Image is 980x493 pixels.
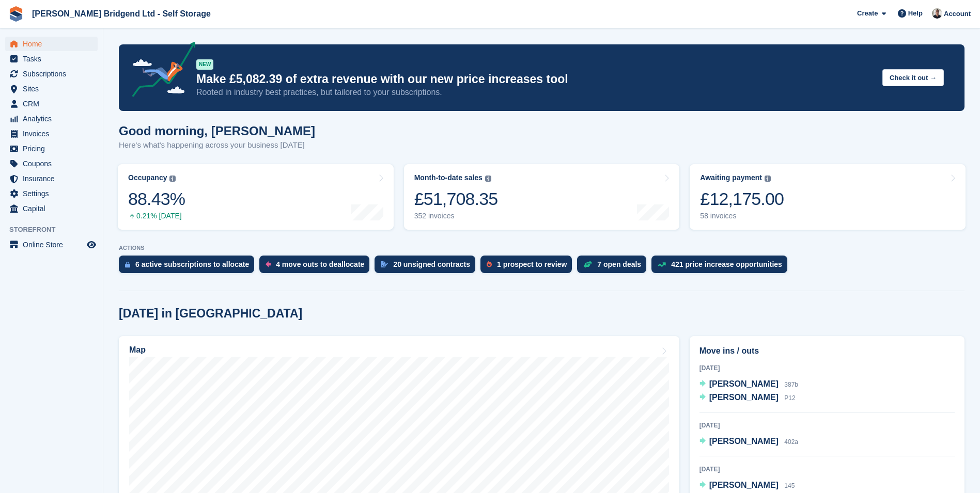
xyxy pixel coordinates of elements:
span: Settings [23,186,85,201]
div: 4 move outs to deallocate [276,260,364,268]
a: menu [5,126,98,141]
img: stora-icon-8386f47178a22dfd0bd8f6a31ec36ba5ce8667c1dd55bd0f319d3a0aa187defe.svg [8,6,24,22]
div: 0.21% [DATE] [128,212,185,220]
div: 58 invoices [700,212,784,220]
div: [DATE] [699,465,955,474]
span: [PERSON_NAME] [709,379,779,388]
a: Month-to-date sales £51,708.35 352 invoices [404,164,680,230]
h2: Move ins / outs [699,345,955,357]
span: P12 [784,394,795,402]
a: menu [5,112,98,126]
span: Online Store [23,237,85,252]
div: Month-to-date sales [414,173,483,182]
div: 1 prospect to review [497,260,567,268]
a: 4 move outs to deallocate [259,256,375,278]
a: menu [5,237,98,252]
div: 6 active subscriptions to allocate [135,260,249,268]
img: Rhys Jones [932,8,942,19]
span: Insurance [23,171,85,186]
span: Home [23,37,85,51]
h1: Good morning, [PERSON_NAME] [119,124,315,138]
span: Tasks [23,52,85,66]
img: price_increase_opportunities-93ffe204e8149a01c8c9dc8f82e8f89637d9d84a8eef4429ea346261dce0b2c0.svg [658,262,666,267]
img: contract_signature_icon-13c848040528278c33f63329250d36e43548de30e8caae1d1a13099fd9432cc5.svg [381,261,388,267]
a: 6 active subscriptions to allocate [119,256,259,278]
span: Capital [23,201,85,216]
div: [DATE] [699,421,955,430]
img: deal-1b604bf984904fb50ccaf53a9ad4b4a5d6e5aea283cecdc64d6e3604feb123c2.svg [583,261,592,268]
p: Here's what's happening across your business [DATE] [119,139,315,151]
div: 352 invoices [414,212,498,220]
img: active_subscription_to_allocate_icon-d502201f5373d7db506a760aba3b589e785aa758c864c3986d89f69b8ff3... [125,261,130,268]
a: Preview store [85,238,98,251]
div: [DATE] [699,363,955,373]
span: [PERSON_NAME] [709,437,779,446]
p: ACTIONS [119,245,965,251]
a: 421 price increase opportunities [651,256,792,278]
div: NEW [196,59,213,70]
a: [PERSON_NAME] 145 [699,479,795,492]
a: 1 prospect to review [480,256,577,278]
div: Occupancy [128,173,167,182]
span: Invoices [23,126,85,141]
span: Sites [23,82,85,96]
span: 145 [784,482,795,489]
img: prospect-51fa495bee0391a8d652442698ab0144808aea92771e9ea1ae160a38d050c398.svg [487,261,492,267]
span: Create [857,8,878,19]
div: £12,175.00 [700,188,784,210]
span: Subscriptions [23,67,85,81]
a: menu [5,52,98,66]
span: Help [908,8,923,19]
img: icon-info-grey-7440780725fd019a000dd9b08b2336e03edf1995a4989e88bcd33f0948082b44.svg [169,176,176,182]
span: Account [944,9,971,19]
div: £51,708.35 [414,188,498,210]
a: Awaiting payment £12,175.00 58 invoices [690,164,966,230]
a: menu [5,82,98,96]
img: icon-info-grey-7440780725fd019a000dd9b08b2336e03edf1995a4989e88bcd33f0948082b44.svg [765,176,771,182]
a: menu [5,186,98,201]
p: Rooted in industry best practices, but tailored to your subscriptions. [196,87,874,98]
img: move_outs_to_deallocate_icon-f764333ba52eb49d3ac5e1228854f67142a1ed5810a6f6cc68b1a99e826820c5.svg [266,261,271,267]
p: Make £5,082.39 of extra revenue with our new price increases tool [196,72,874,87]
span: 402a [784,438,798,446]
a: 7 open deals [577,256,651,278]
span: Pricing [23,141,85,156]
a: 20 unsigned contracts [375,256,480,278]
img: price-adjustments-announcement-icon-8257ccfd72463d97f412b2fc003d46551f7dbcb40ab6d574587a9cd5c0d94... [123,42,196,101]
a: menu [5,37,98,51]
a: Occupancy 88.43% 0.21% [DATE] [118,164,394,230]
span: CRM [23,97,85,111]
span: Storefront [9,225,103,235]
button: Check it out → [882,69,944,86]
div: 421 price increase opportunities [671,260,782,268]
a: menu [5,156,98,171]
span: Coupons [23,156,85,171]
div: 88.43% [128,188,185,210]
img: icon-info-grey-7440780725fd019a000dd9b08b2336e03edf1995a4989e88bcd33f0948082b44.svg [485,176,491,182]
a: [PERSON_NAME] Bridgend Ltd - Self Storage [28,5,215,22]
h2: [DATE] in [GEOGRAPHIC_DATA] [119,307,302,321]
a: [PERSON_NAME] P12 [699,391,796,405]
div: 20 unsigned contracts [393,260,470,268]
span: Analytics [23,112,85,126]
span: [PERSON_NAME] [709,393,779,402]
a: [PERSON_NAME] 387b [699,378,798,391]
a: menu [5,171,98,186]
a: [PERSON_NAME] 402a [699,435,798,449]
a: menu [5,97,98,111]
div: Awaiting payment [700,173,762,182]
h2: Map [129,345,146,355]
a: menu [5,67,98,81]
a: menu [5,201,98,216]
div: 7 open deals [597,260,641,268]
span: [PERSON_NAME] [709,481,779,489]
span: 387b [784,381,798,388]
a: menu [5,141,98,156]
